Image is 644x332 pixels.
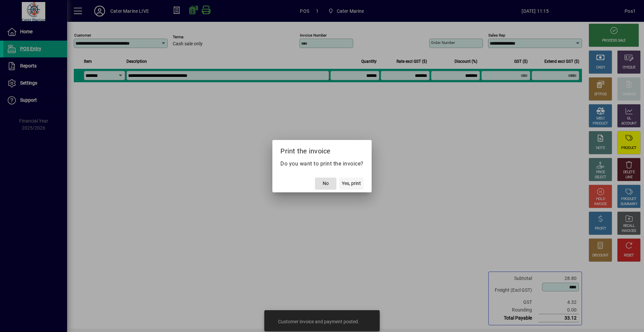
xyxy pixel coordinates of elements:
[342,180,361,187] span: Yes, print
[339,178,364,190] button: Yes, print
[272,140,372,159] h2: Print the invoice
[323,180,329,187] span: No
[280,160,364,168] p: Do you want to print the invoice?
[315,178,336,190] button: No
